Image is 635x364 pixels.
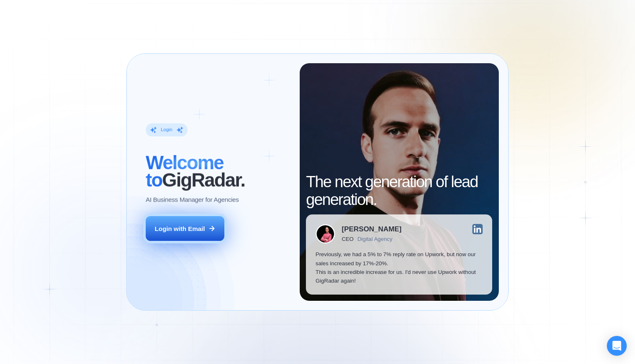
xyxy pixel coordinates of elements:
[146,152,224,190] span: Welcome to
[315,250,483,285] p: Previously, we had a 5% to 7% reply rate on Upwork, but now our sales increased by 17%-20%. This ...
[306,173,492,208] h2: The next generation of lead generation.
[342,236,354,242] div: CEO
[146,216,224,240] button: Login with Email
[607,336,627,356] div: Open Intercom Messenger
[146,195,239,204] p: AI Business Manager for Agencies
[357,236,392,242] div: Digital Agency
[146,154,290,188] h2: ‍ GigRadar.
[155,224,205,233] div: Login with Email
[161,127,173,133] div: Login
[342,226,402,233] div: [PERSON_NAME]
